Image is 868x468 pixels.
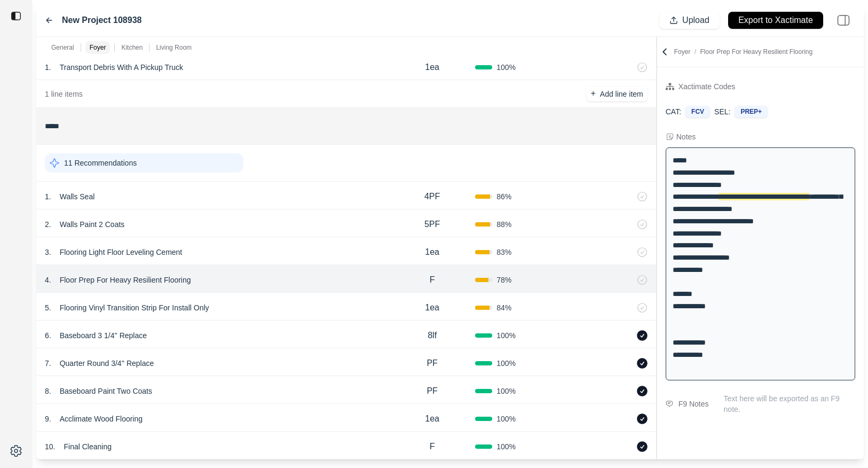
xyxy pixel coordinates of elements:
[674,48,812,56] p: Foyer
[714,106,730,117] p: SEL:
[45,89,83,99] p: 1 line items
[156,43,192,52] p: Living Room
[45,330,51,341] p: 6 .
[56,189,99,204] p: Walls Seal
[496,302,511,313] span: 84 %
[427,385,437,397] p: PF
[724,393,855,415] p: Text here will be exported as an F9 note.
[424,190,440,203] p: 4PF
[56,245,187,260] p: Flooring Light Floor Leveling Cement
[56,272,195,287] p: Floor Prep For Heavy Resilient Flooring
[586,87,647,102] button: +Add line item
[56,60,187,75] p: Transport Debris With A Pickup Truck
[678,80,736,93] div: Xactimate Codes
[51,43,74,52] p: General
[832,9,855,32] img: right-panel.svg
[425,246,439,259] p: 1ea
[56,328,151,343] p: Baseboard 3 1/4'' Replace
[738,14,813,27] p: Export to Xactimate
[45,386,51,396] p: 8 .
[666,106,681,117] p: CAT:
[430,440,435,453] p: F
[735,106,768,118] div: PREP+
[678,397,709,410] div: F9 Notes
[496,191,511,202] span: 86 %
[64,158,137,168] p: 11 Recommendations
[11,11,21,21] img: toggle sidebar
[590,88,595,100] p: +
[56,384,156,399] p: Baseboard Paint Two Coats
[496,386,516,396] span: 100 %
[45,247,51,258] p: 3 .
[56,356,159,371] p: Quarter Round 3/4'' Replace
[496,275,511,285] span: 78 %
[45,191,51,202] p: 1 .
[425,412,439,425] p: 1ea
[676,131,696,142] div: Notes
[427,357,437,370] p: PF
[45,62,51,73] p: 1 .
[685,106,710,118] div: FCV
[59,439,116,454] p: Final Cleaning
[56,300,214,315] p: Flooring Vinyl Transition Strip For Install Only
[666,401,673,407] img: comment
[62,14,141,27] label: New Project 108938
[496,219,511,230] span: 88 %
[682,14,709,27] p: Upload
[430,274,435,286] p: F
[45,219,51,230] p: 2 .
[90,43,106,52] p: Foyer
[56,411,147,426] p: Acclimate Wood Flooring
[428,329,437,342] p: 8lf
[45,302,51,313] p: 5 .
[45,414,51,424] p: 9 .
[690,48,700,56] span: /
[496,247,511,258] span: 83 %
[496,330,516,341] span: 100 %
[56,217,129,232] p: Walls Paint 2 Coats
[496,414,516,424] span: 100 %
[121,43,143,52] p: Kitchen
[45,441,55,452] p: 10 .
[425,61,439,74] p: 1ea
[600,89,643,99] p: Add line item
[45,275,51,285] p: 4 .
[496,62,516,73] span: 100 %
[659,12,720,29] button: Upload
[728,12,823,29] button: Export to Xactimate
[425,301,439,314] p: 1ea
[496,441,516,452] span: 100 %
[496,358,516,369] span: 100 %
[45,358,51,369] p: 7 .
[424,218,440,231] p: 5PF
[700,48,812,56] span: Floor Prep For Heavy Resilient Flooring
